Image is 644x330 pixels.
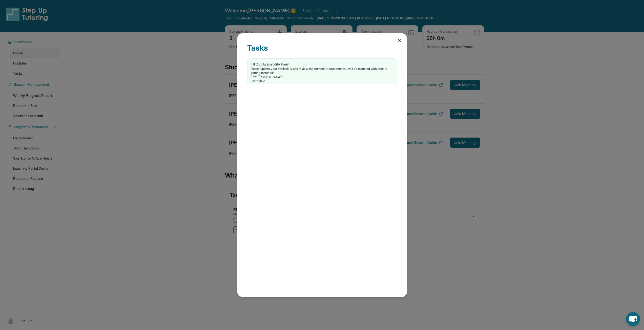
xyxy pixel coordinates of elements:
div: Tasks [247,43,397,58]
button: chat-button [626,312,640,326]
div: Fill Out Availability Form [251,62,394,67]
a: Fill Out Availability FormPlease update your availability and review the number of students you w... [247,59,397,84]
div: Posted [DATE] [251,79,394,83]
a: [URL][DOMAIN_NAME] [251,75,283,79]
div: Please update your availability and review the number of students you will be matched with prior ... [251,67,394,75]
